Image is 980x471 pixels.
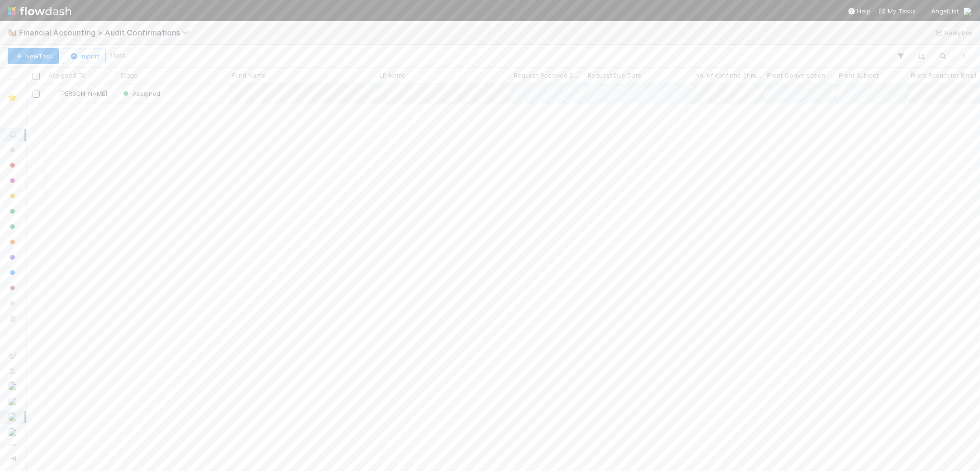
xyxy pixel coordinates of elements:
span: Front Conversation Link [767,70,834,80]
img: avatar_e5ec2f5b-afc7-4357-8cf1-2139873d70b1.png [963,7,972,16]
span: Financial Accounting > Audit Confirmations [19,28,193,37]
img: avatar_c0d2ec3f-77e2-40ea-8107-ee7bdb5edede.png [8,443,17,452]
span: Assigned [121,90,160,97]
span: Front Requestor Email [911,70,976,80]
a: My Tasks [878,6,916,16]
small: 1 task [110,51,126,60]
span: Stage [120,70,138,80]
span: 🐿️ [8,28,17,36]
span: Fund Name [232,70,266,80]
button: Import [63,48,106,64]
div: Assigned [121,89,160,98]
div: Help [847,6,870,16]
button: NewTask [8,48,59,64]
img: avatar_e5ec2f5b-afc7-4357-8cf1-2139873d70b1.png [50,90,57,97]
span: LP Name [379,70,406,80]
img: logo-inverted-e16ddd16eac7371096b0.svg [8,3,71,19]
img: avatar_030f5503-c087-43c2-95d1-dd8963b2926c.png [8,397,17,406]
span: ⭐ [8,93,17,102]
div: [PERSON_NAME] [49,89,107,98]
span: No. of confirms (if multiple) [695,70,762,80]
a: Analytics [935,27,972,38]
span: [PERSON_NAME] [59,90,107,97]
input: Toggle All Rows Selected [33,73,40,80]
img: avatar_e5ec2f5b-afc7-4357-8cf1-2139873d70b1.png [8,412,17,422]
span: Request Received Date [514,70,582,80]
span: Assigned To [48,70,86,80]
span: My Tasks [878,7,916,15]
input: Toggle Row Selected [33,91,40,98]
img: avatar_fee1282a-8af6-4c79-b7c7-bf2cfad99775.png [8,381,17,391]
span: Front Subject [839,70,879,80]
img: avatar_d7f67417-030a-43ce-a3ce-a315a3ccfd08.png [8,427,17,437]
span: AngelList [931,7,959,15]
span: Request Due Date [588,70,642,80]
